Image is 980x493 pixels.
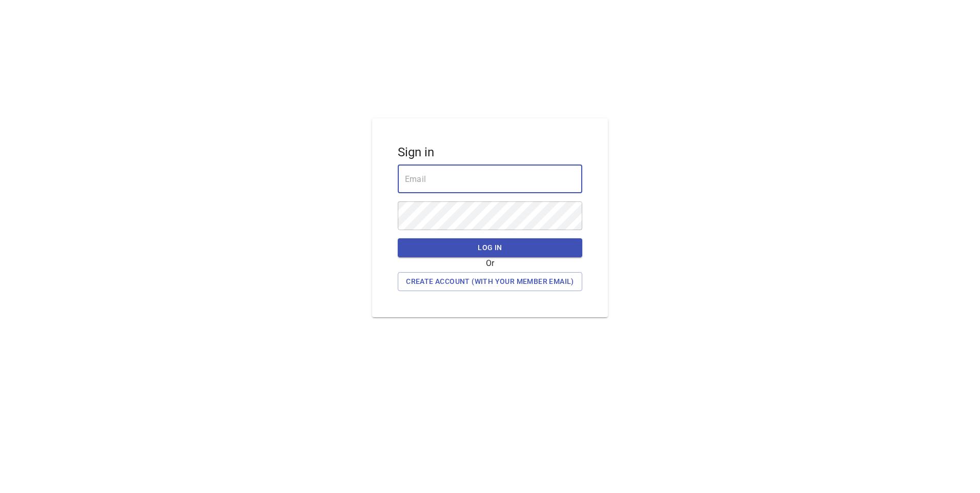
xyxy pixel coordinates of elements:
button: Log in [398,238,582,257]
h1: Sign in [398,144,582,160]
p: Or [398,257,582,270]
span: Create Account (with your member email) [406,275,574,288]
button: Create Account (with your member email) [398,272,582,291]
span: Log in [406,241,574,254]
input: Email [398,165,582,193]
